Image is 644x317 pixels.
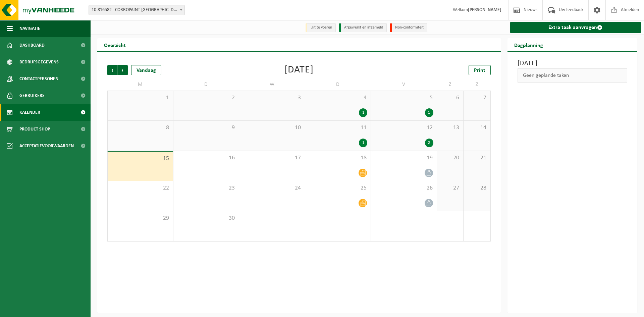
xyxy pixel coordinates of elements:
[177,154,236,162] span: 16
[309,124,368,131] span: 11
[390,23,427,32] li: Non-conformiteit
[309,184,368,192] span: 25
[440,184,460,192] span: 27
[111,94,170,102] span: 1
[374,154,433,162] span: 19
[518,68,628,83] div: Geen geplande taken
[374,94,433,102] span: 5
[131,65,161,75] div: Vandaag
[243,154,302,162] span: 17
[474,68,485,73] span: Print
[309,154,368,162] span: 18
[339,23,387,32] li: Afgewerkt en afgemeld
[243,94,302,102] span: 3
[177,124,236,131] span: 9
[19,37,45,54] span: Dashboard
[440,124,460,131] span: 13
[305,78,371,91] td: D
[467,154,487,162] span: 21
[306,23,336,32] li: Uit te voeren
[19,104,40,121] span: Kalender
[464,78,490,91] td: Z
[359,139,367,147] div: 1
[374,124,433,131] span: 12
[89,5,184,15] span: 10-816582 - CORROPAINT NV - ANTWERPEN
[177,184,236,192] span: 23
[177,215,236,222] span: 30
[359,108,367,117] div: 1
[111,215,170,222] span: 29
[425,139,433,147] div: 2
[97,38,132,51] h2: Overzicht
[309,94,368,102] span: 4
[107,65,117,75] span: Vorige
[177,94,236,102] span: 2
[469,65,491,75] a: Print
[111,155,170,162] span: 15
[467,124,487,131] span: 14
[510,22,642,33] a: Extra taak aanvragen
[19,138,74,154] span: Acceptatievoorwaarden
[371,78,437,91] td: V
[507,38,550,51] h2: Dagplanning
[111,124,170,131] span: 8
[374,184,433,192] span: 26
[243,184,302,192] span: 24
[107,78,173,91] td: M
[284,65,314,75] div: [DATE]
[118,65,128,75] span: Volgende
[111,184,170,192] span: 22
[19,54,59,70] span: Bedrijfsgegevens
[440,94,460,102] span: 6
[440,154,460,162] span: 20
[89,5,185,15] span: 10-816582 - CORROPAINT NV - ANTWERPEN
[518,58,628,68] h3: [DATE]
[19,121,50,138] span: Product Shop
[467,184,487,192] span: 28
[468,7,501,12] strong: [PERSON_NAME]
[239,78,305,91] td: W
[467,94,487,102] span: 7
[243,124,302,131] span: 10
[173,78,239,91] td: D
[19,87,45,104] span: Gebruikers
[19,20,40,37] span: Navigatie
[425,108,433,117] div: 1
[437,78,464,91] td: Z
[19,70,58,87] span: Contactpersonen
